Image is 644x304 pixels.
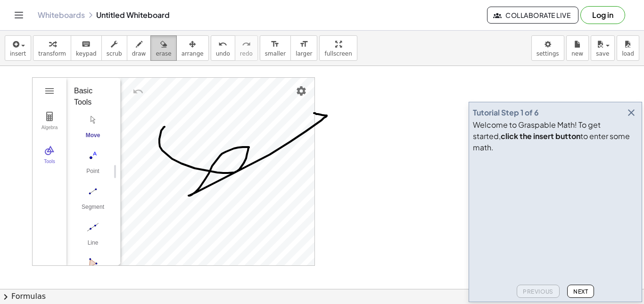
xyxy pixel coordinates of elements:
span: transform [38,50,66,57]
span: erase [156,50,171,57]
span: draw [132,50,146,57]
button: Next [567,285,594,298]
span: larger [296,50,312,57]
button: erase [150,35,176,61]
span: Collaborate Live [495,11,570,19]
span: keypad [76,50,97,57]
button: format_sizesmaller [260,35,291,61]
i: undo [218,39,227,50]
button: format_sizelarger [290,35,317,61]
button: new [566,35,589,61]
button: Toggle navigation [11,8,26,23]
span: save [596,50,609,57]
button: redoredo [235,35,258,61]
button: draw [127,35,151,61]
b: click the insert button [501,131,580,141]
span: smaller [265,50,286,57]
span: redo [240,50,253,57]
div: Welcome to Graspable Math! To get started, to enter some math. [473,119,638,153]
button: load [617,35,639,61]
span: Next [573,288,588,295]
span: undo [216,50,230,57]
button: keyboardkeypad [71,35,102,61]
button: Collaborate Live [487,7,578,24]
span: arrange [182,50,204,57]
button: arrange [176,35,209,61]
button: insert [5,35,31,61]
button: scrub [101,35,127,61]
button: settings [531,35,564,61]
i: format_size [271,39,280,50]
span: fullscreen [324,50,352,57]
button: transform [33,35,71,61]
button: save [591,35,615,61]
i: redo [242,39,251,50]
i: keyboard [82,39,91,50]
span: load [622,50,634,57]
button: undoundo [211,35,235,61]
span: scrub [107,50,122,57]
span: insert [10,50,26,57]
a: Whiteboards [38,10,85,20]
span: new [571,50,583,57]
button: fullscreen [319,35,357,61]
button: Log in [580,6,625,24]
i: format_size [299,39,308,50]
span: settings [537,50,559,57]
div: Tutorial Step 1 of 6 [473,107,539,118]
